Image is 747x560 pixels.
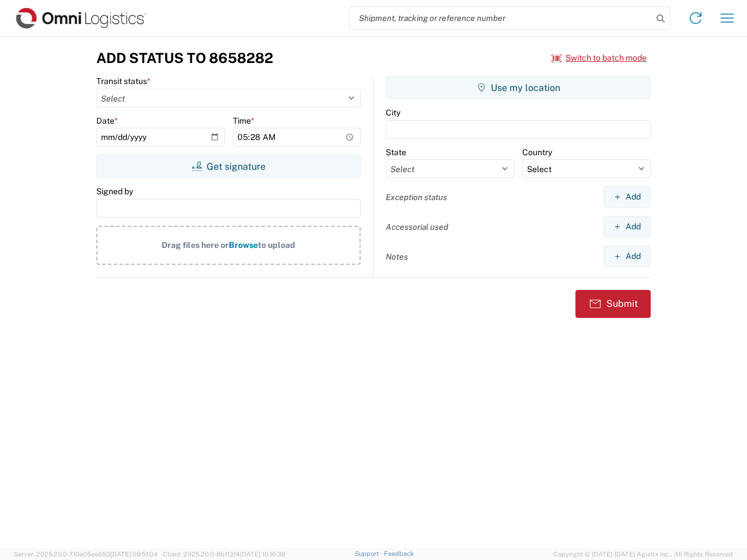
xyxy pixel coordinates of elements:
[96,76,151,86] label: Transit status
[162,240,229,250] span: Drag files here or
[163,551,285,558] span: Client: 2025.20.0-8b113f4
[551,48,647,68] button: Switch to batch mode
[522,147,552,157] label: Country
[350,7,652,29] input: Shipment, tracking or reference number
[96,186,133,197] label: Signed by
[355,550,384,557] a: Support
[386,222,448,232] label: Accessorial used
[553,549,733,559] span: Copyright © [DATE]-[DATE] Agistix Inc., All Rights Reserved
[96,155,361,178] button: Get signature
[603,216,651,237] button: Add
[233,116,254,126] label: Time
[110,551,158,558] span: [DATE] 09:51:04
[14,551,158,558] span: Server: 2025.20.0-710e05ee653
[258,240,295,250] span: to upload
[96,50,273,66] h3: Add Status to 8658282
[386,192,447,202] label: Exception status
[575,290,651,318] button: Submit
[240,551,285,558] span: [DATE] 10:16:38
[386,76,651,99] button: Use my location
[603,186,651,208] button: Add
[384,550,414,557] a: Feedback
[603,246,651,267] button: Add
[386,251,408,262] label: Notes
[96,116,118,126] label: Date
[386,107,400,118] label: City
[386,147,406,157] label: State
[229,240,258,250] span: Browse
